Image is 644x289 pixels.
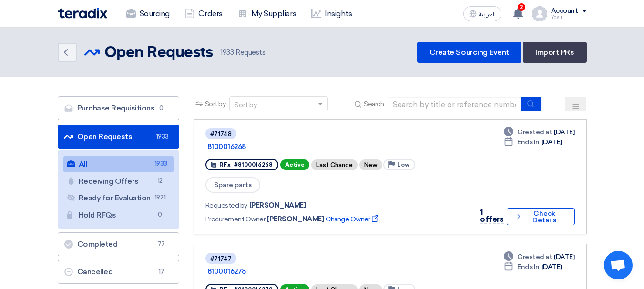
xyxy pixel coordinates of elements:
div: Yasir [551,15,587,20]
a: Open Requests1933 [58,125,179,149]
a: Purchase Requisitions0 [58,96,179,120]
a: Sourcing [119,3,177,24]
span: Spare parts [205,177,260,193]
div: Sort by [235,100,257,110]
div: [DATE] [504,137,562,147]
span: Requested by [205,200,247,210]
span: Created at [517,127,552,137]
span: Ends In [517,262,540,272]
span: Created at [517,252,552,262]
span: Search [364,99,384,109]
span: 12 [154,176,166,186]
a: Completed77 [58,232,179,256]
div: #71747 [210,256,232,262]
a: Create Sourcing Event [417,42,521,63]
span: العربية [479,11,496,18]
a: My Suppliers [230,3,304,24]
button: Check Details [507,208,575,225]
span: RFx [219,161,231,168]
a: Receiving Offers [63,173,174,189]
span: Sort by [205,99,226,109]
span: 2 [518,3,525,11]
span: Active [280,159,309,170]
span: 1933 [156,132,167,141]
a: Ready for Evaluation [63,190,174,206]
span: Ends In [517,137,540,147]
div: [DATE] [504,252,574,262]
a: 8100016268 [207,142,446,151]
div: New [359,159,382,170]
span: 77 [156,239,167,249]
span: #8100016268 [234,161,273,168]
a: Hold RFQs [63,207,174,223]
a: All [63,156,174,172]
a: 8100016278 [207,267,446,276]
h2: Open Requests [104,43,213,62]
span: [PERSON_NAME] [267,214,324,224]
a: Cancelled17 [58,260,179,284]
div: Account [551,7,578,15]
div: [DATE] [504,262,562,272]
span: Procurement Owner [205,214,266,224]
button: العربية [463,6,501,21]
a: Import PRs [523,42,586,63]
span: 1933 [220,48,234,57]
span: Low [397,161,409,168]
span: 17 [156,267,167,277]
div: [DATE] [504,127,574,137]
img: profile_test.png [532,6,547,21]
a: Insights [304,3,359,24]
input: Search by title or reference number [388,97,521,111]
span: Change Owner [326,214,380,224]
span: 1 offers [480,208,503,224]
span: 1921 [154,193,166,203]
span: Requests [220,47,265,58]
div: Open chat [604,251,633,279]
span: [PERSON_NAME] [249,200,306,210]
img: Teradix logo [58,8,107,19]
span: 0 [154,210,166,220]
div: #71748 [210,131,232,137]
div: Last Chance [311,159,358,170]
span: 1933 [154,159,166,169]
a: Orders [177,3,230,24]
span: 0 [156,103,167,113]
